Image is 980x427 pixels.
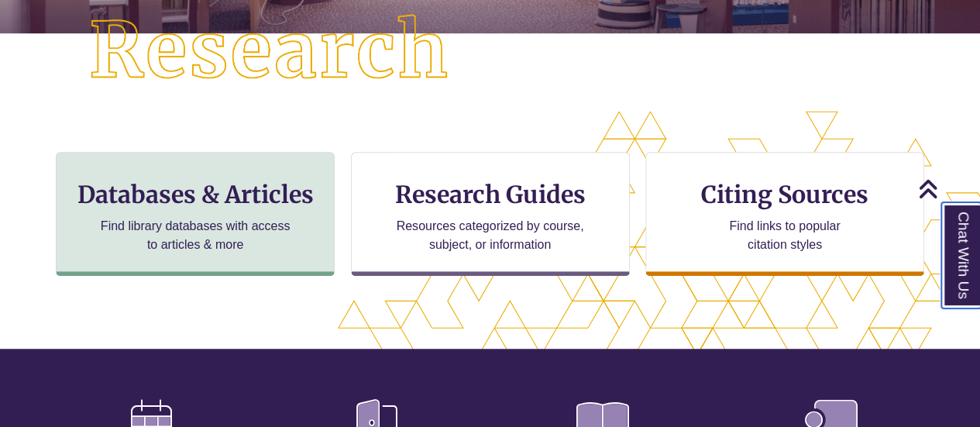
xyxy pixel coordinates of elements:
[690,180,879,209] h3: Citing Sources
[69,180,322,209] h3: Databases & Articles
[95,217,297,254] p: Find library databases with access to articles & more
[351,152,630,276] a: Research Guides Resources categorized by course, subject, or information
[56,152,335,276] a: Databases & Articles Find library databases with access to articles & more
[364,180,617,209] h3: Research Guides
[389,217,591,254] p: Resources categorized by course, subject, or information
[645,152,924,276] a: Citing Sources Find links to popular citation styles
[709,217,860,254] p: Find links to popular citation styles
[918,178,976,199] a: Back to Top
